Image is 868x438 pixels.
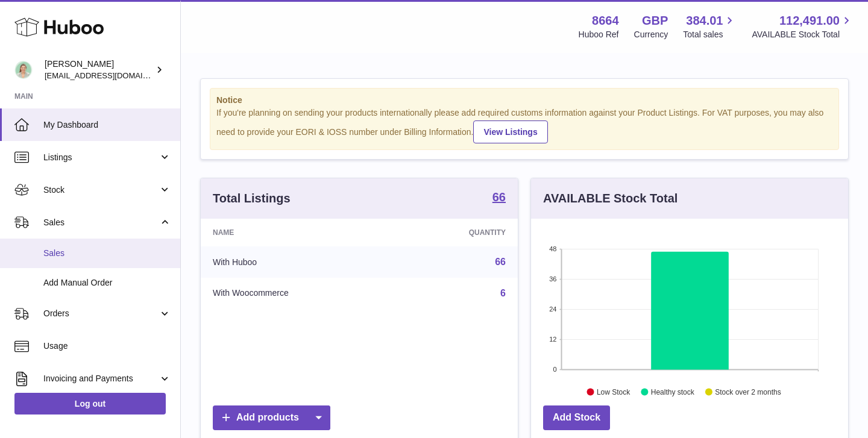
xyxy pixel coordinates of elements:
strong: 8664 [592,13,619,29]
strong: Notice [216,95,832,106]
text: 0 [553,366,556,373]
a: 384.01 Total sales [683,13,737,40]
span: 384.01 [686,13,723,29]
th: Name [201,219,397,246]
a: View Listings [473,120,547,143]
td: With Woocommerce [201,278,397,309]
span: Total sales [683,29,737,40]
text: 36 [549,275,556,283]
a: 112,491.00 AVAILABLE Stock Total [752,13,854,40]
a: Log out [14,393,166,415]
text: Low Stock [597,387,631,396]
span: Sales [43,248,171,259]
text: 24 [549,305,556,313]
span: Stock [43,184,159,196]
div: Huboo Ref [579,29,619,40]
span: [EMAIL_ADDRESS][DOMAIN_NAME] [45,70,177,80]
text: Healthy stock [651,387,695,396]
span: Add Manual Order [43,277,171,289]
th: Quantity [397,219,518,246]
span: Invoicing and Payments [43,373,159,384]
span: Sales [43,217,159,228]
a: 66 [495,257,506,267]
span: Orders [43,308,159,319]
a: Add products [213,405,330,430]
text: Stock over 2 months [715,387,781,396]
div: Currency [634,29,668,40]
span: Listings [43,152,159,163]
span: My Dashboard [43,119,171,131]
text: 12 [549,336,556,343]
td: With Huboo [201,246,397,278]
div: [PERSON_NAME] [45,58,153,81]
div: If you're planning on sending your products internationally please add required customs informati... [216,107,832,143]
strong: 66 [492,191,506,203]
a: 66 [492,191,506,205]
h3: AVAILABLE Stock Total [543,190,678,207]
span: AVAILABLE Stock Total [752,29,854,40]
strong: GBP [642,13,668,29]
a: 6 [500,288,506,298]
h3: Total Listings [213,190,291,207]
img: hello@thefacialcuppingexpert.com [14,61,33,79]
a: Add Stock [543,405,610,430]
span: Usage [43,340,171,352]
text: 48 [549,245,556,252]
span: 112,491.00 [779,13,840,29]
